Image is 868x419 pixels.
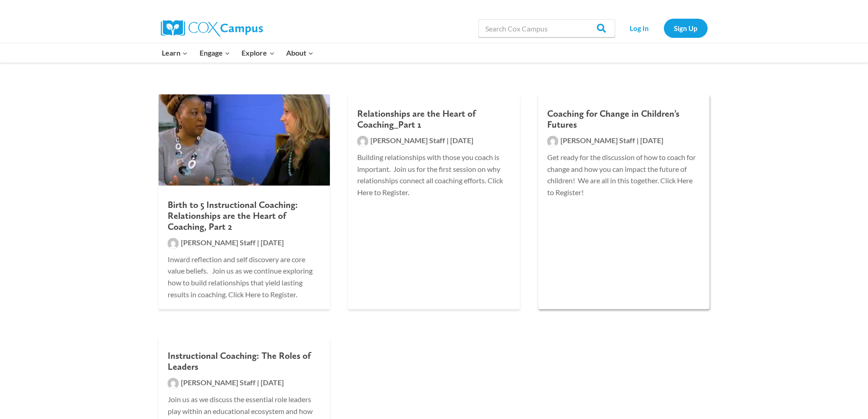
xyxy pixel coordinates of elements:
[357,151,511,198] p: Building relationships with those you coach is important. Join us for the first session on why re...
[181,378,256,387] span: [PERSON_NAME] Staff
[478,19,615,37] input: Search Cox Campus
[664,19,708,37] a: Sign Up
[450,136,473,145] span: [DATE]
[168,199,321,232] h2: Birth to 5 Instructional Coaching: Relationships are the Heart of Coaching, Part 2
[257,378,259,387] span: |
[620,19,708,37] nav: Secondary Navigation
[447,136,449,145] span: |
[161,20,263,36] img: Cox Campus
[156,43,319,62] nav: Primary Navigation
[194,43,236,62] button: Child menu of Engage
[637,136,639,145] span: |
[236,43,281,62] button: Child menu of Explore
[357,108,511,130] h2: Relationships are the Heart of Coaching_Part 1
[348,94,520,309] a: Relationships are the Heart of Coaching_Part 1 [PERSON_NAME] Staff | [DATE] Building relationship...
[168,253,321,300] p: Inward reflection and self discovery are core value beliefs. Join us as we continue exploring how...
[257,238,259,247] span: |
[280,43,319,62] button: Child menu of About
[620,19,659,37] a: Log In
[168,350,321,372] h2: Instructional Coaching: The Roles of Leaders
[261,378,284,387] span: [DATE]
[538,94,710,309] a: Coaching for Change in Children’s Futures [PERSON_NAME] Staff | [DATE] Get ready for the discussi...
[261,238,284,247] span: [DATE]
[560,136,635,145] span: [PERSON_NAME] Staff
[156,43,194,62] button: Child menu of Learn
[640,136,663,145] span: [DATE]
[547,108,701,130] h2: Coaching for Change in Children’s Futures
[181,238,256,247] span: [PERSON_NAME] Staff
[370,136,445,145] span: [PERSON_NAME] Staff
[547,151,701,198] p: Get ready for the discussion of how to coach for change and how you can impact the future of chil...
[159,94,330,309] a: Birth to 5 Instructional Coaching: Relationships are the Heart of Coaching, Part 2 [PERSON_NAME] ...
